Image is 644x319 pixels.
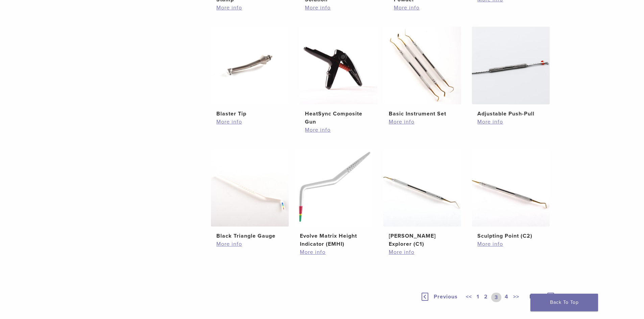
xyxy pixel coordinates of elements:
a: 2 [483,293,489,302]
img: Basic Instrument Set [383,27,461,104]
img: Sculpting Point (C2) [472,149,550,227]
h2: Blaster Tip [216,110,283,118]
a: More info [216,240,283,248]
a: More info [300,248,367,256]
a: Adjustable Push-PullAdjustable Push-Pull [472,27,550,118]
a: More info [216,118,283,126]
img: Evolve Matrix Height Indicator (EMHI) [294,149,372,227]
span: Previous [434,293,458,300]
a: HeatSync Composite GunHeatSync Composite Gun [299,27,378,126]
a: More info [394,4,461,12]
a: 4 [503,293,510,302]
img: Adjustable Push-Pull [472,27,550,104]
h2: Basic Instrument Set [389,110,456,118]
a: More info [477,118,544,126]
a: Back To Top [530,294,598,311]
img: Clark Explorer (C1) [383,149,461,227]
a: 1 [475,293,481,302]
h2: Evolve Matrix Height Indicator (EMHI) [300,232,367,248]
h2: Black Triangle Gauge [216,232,283,240]
img: Blaster Tip [211,27,289,104]
a: More info [216,4,283,12]
a: Basic Instrument SetBasic Instrument Set [383,27,462,118]
a: Evolve Matrix Height Indicator (EMHI)Evolve Matrix Height Indicator (EMHI) [294,149,373,248]
a: Clark Explorer (C1)[PERSON_NAME] Explorer (C1) [383,149,462,248]
span: Next [529,293,542,300]
h2: HeatSync Composite Gun [305,110,372,126]
a: More info [305,4,372,12]
a: 3 [491,293,501,302]
h2: [PERSON_NAME] Explorer (C1) [389,232,456,248]
h2: Adjustable Push-Pull [477,110,544,118]
a: More info [477,240,544,248]
a: Blaster TipBlaster Tip [211,27,289,118]
a: << [464,293,473,302]
a: Sculpting Point (C2)Sculpting Point (C2) [472,149,550,240]
a: More info [305,126,372,134]
img: HeatSync Composite Gun [300,27,377,104]
h2: Sculpting Point (C2) [477,232,544,240]
a: Black Triangle GaugeBlack Triangle Gauge [211,149,289,240]
img: Black Triangle Gauge [211,149,289,227]
a: >> [512,293,521,302]
a: More info [389,118,456,126]
a: More info [389,248,456,256]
